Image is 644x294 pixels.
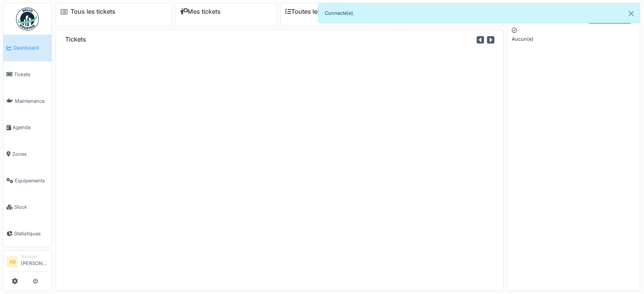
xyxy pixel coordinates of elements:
[318,3,640,23] div: Connecté(e).
[12,150,48,158] span: Zones
[623,3,640,24] button: Close
[6,256,18,268] li: AB
[285,8,342,15] a: Toutes les tâches
[6,254,48,272] a: AB Manager[PERSON_NAME]
[14,71,48,78] span: Tickets
[14,230,48,237] span: Statistiques
[70,8,115,15] a: Tous les tickets
[65,36,86,43] h6: Tickets
[3,88,51,114] a: Maintenance
[3,167,51,194] a: Équipements
[3,35,51,61] a: Dashboard
[21,254,48,270] li: [PERSON_NAME]
[13,44,48,51] span: Dashboard
[3,220,51,247] a: Statistiques
[3,194,51,220] a: Stock
[16,8,39,30] img: Badge_color-CXgf-gQk.svg
[15,177,48,184] span: Équipements
[3,114,51,141] a: Agenda
[21,254,48,259] div: Manager
[15,97,48,105] span: Maintenance
[3,141,51,168] a: Zones
[3,61,51,88] a: Tickets
[180,8,221,15] a: Mes tickets
[14,203,48,211] span: Stock
[13,124,48,131] span: Agenda
[512,35,635,43] p: Aucun(e)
